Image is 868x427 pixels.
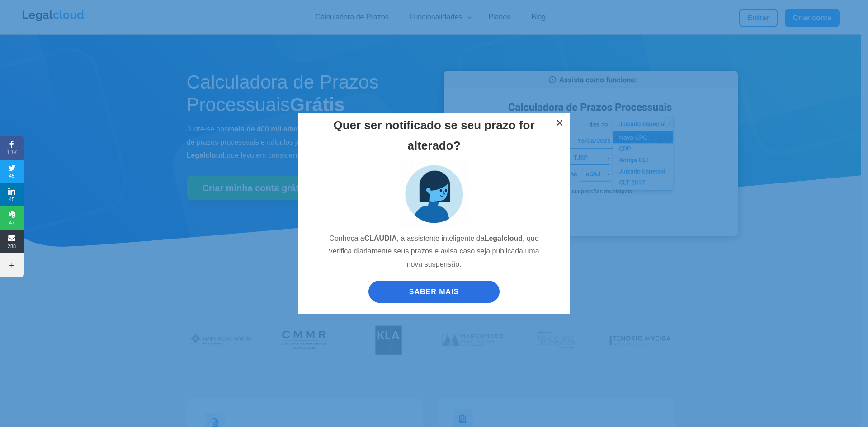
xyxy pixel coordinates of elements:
[323,115,545,160] h2: Quer ser notificado se seu prazo for alterado?
[323,232,545,278] p: Conheça a , a assistente inteligente da , que verifica diariamente seus prazos e avisa caso seja ...
[400,160,468,228] img: claudia_assistente
[368,281,500,303] a: SABER MAIS
[364,235,397,242] strong: CLÁUDIA
[485,235,523,242] strong: Legalcloud
[550,113,570,133] button: ×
